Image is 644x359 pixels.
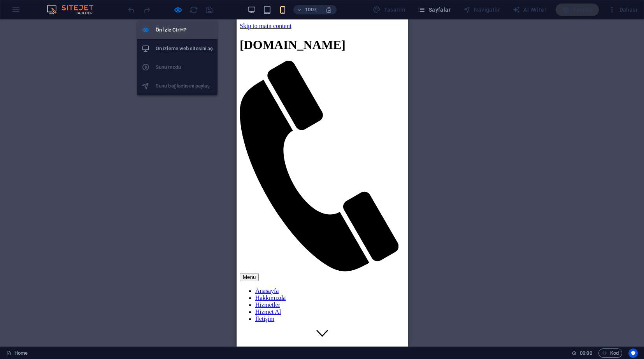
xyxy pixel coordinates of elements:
a: Seçimi iptal etmek için tıkla. Sayfaları açmak için çift tıkla [6,348,28,358]
h6: Ön İzle Ctrl+P [156,25,213,35]
button: 100% [293,5,321,14]
div: Tasarım (Ctrl+Alt+Y) [370,4,408,16]
img: Editor Logo [45,5,103,14]
span: Sayfalar [418,6,451,14]
a: Anasayfa [19,268,42,275]
h6: 100% [305,5,318,14]
a: Hizmet Al [19,289,44,296]
span: Kod [602,348,619,358]
h6: Oturum süresi [572,348,592,358]
a: Skip to main content [3,3,55,10]
button: Menu [3,254,22,262]
h6: Ön izleme web sitesini aç [156,44,213,53]
span: 00 00 [580,348,592,358]
a: Hizmetler [19,282,44,289]
button: Kod [598,348,622,358]
button: Sayfalar [414,4,454,16]
button: Usercentrics [628,348,638,358]
a: Hakkımızda [19,275,49,282]
span: : [585,350,586,356]
span: [DOMAIN_NAME] [3,18,109,32]
a: Call [3,247,162,253]
i: Yeniden boyutlandırmada yakınlaştırma düzeyini seçilen cihaza uyacak şekilde otomatik olarak ayarla. [325,6,332,13]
